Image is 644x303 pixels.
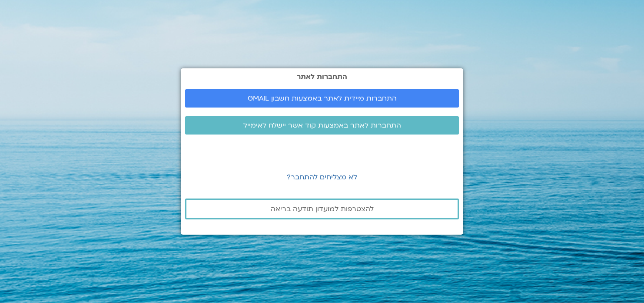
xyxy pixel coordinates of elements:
a: להצטרפות למועדון תודעה בריאה [185,199,459,219]
span: להצטרפות למועדון תודעה בריאה [271,205,374,213]
a: התחברות מיידית לאתר באמצעות חשבון GMAIL [185,89,459,108]
a: התחברות לאתר באמצעות קוד אשר יישלח לאימייל [185,116,459,135]
h2: התחברות לאתר [185,73,459,81]
a: לא מצליחים להתחבר? [287,172,357,182]
span: התחברות מיידית לאתר באמצעות חשבון GMAIL [248,94,397,102]
span: התחברות לאתר באמצעות קוד אשר יישלח לאימייל [243,121,401,129]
